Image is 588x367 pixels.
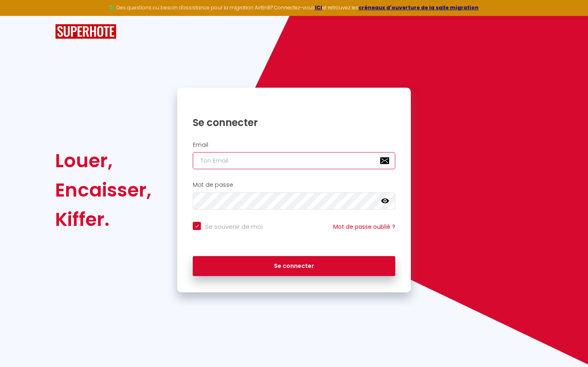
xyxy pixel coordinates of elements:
[193,256,395,276] button: Se connecter
[7,3,31,28] button: Ouvrir le widget de chat LiveChat
[359,4,479,11] a: créneaux d'ouverture de la salle migration
[333,223,395,231] a: Mot de passe oublié ?
[193,141,395,148] h2: Email
[55,175,151,205] div: Encaisser,
[55,205,151,234] div: Kiffer.
[55,24,116,39] img: SuperHote logo
[315,4,322,11] a: ICI
[193,116,395,129] h1: Se connecter
[193,152,395,169] input: Ton Email
[55,146,151,175] div: Louer,
[193,181,395,188] h2: Mot de passe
